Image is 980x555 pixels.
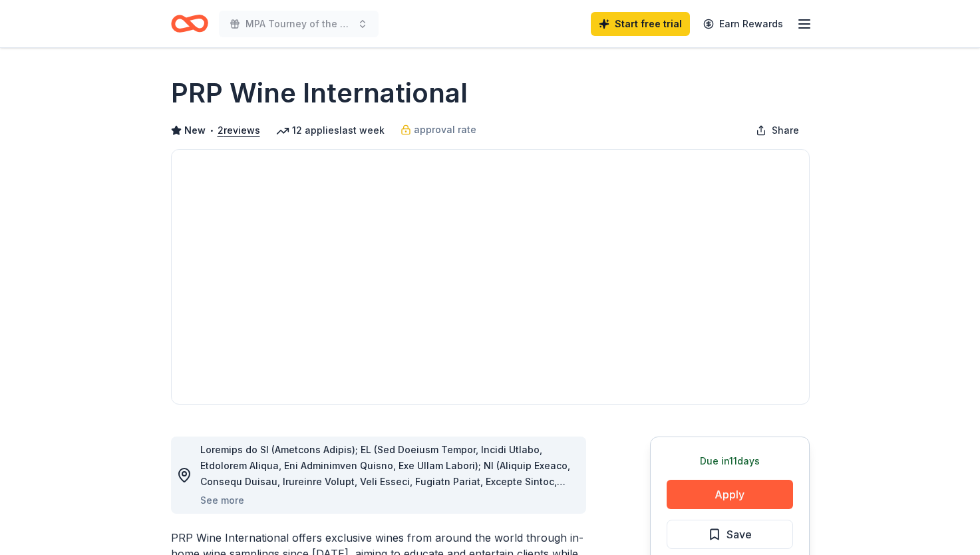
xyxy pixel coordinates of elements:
div: 12 applies last week [276,122,385,138]
button: See more [200,492,244,508]
button: MPA Tourney of the Champs [219,11,379,37]
button: Share [745,117,810,144]
button: Save [667,520,793,549]
span: approval rate [414,122,476,138]
span: • [209,125,214,136]
img: Image for PRP Wine International [172,150,809,404]
span: Save [727,526,752,543]
span: MPA Tourney of the Champs [245,16,352,32]
a: Home [171,8,208,39]
span: New [184,122,206,138]
button: 2reviews [218,122,260,138]
a: Start free trial [591,12,690,36]
button: Apply [667,480,793,509]
a: Earn Rewards [695,12,791,36]
h1: PRP Wine International [171,75,468,112]
a: approval rate [401,122,476,138]
div: Due in 11 days [667,453,793,469]
span: Share [772,122,799,138]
